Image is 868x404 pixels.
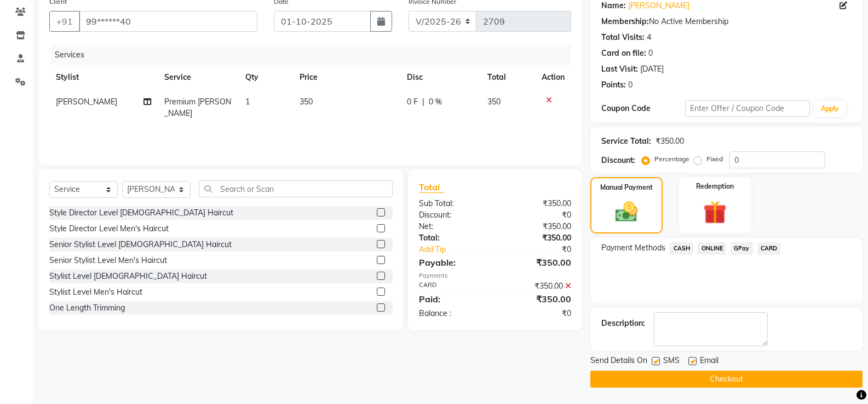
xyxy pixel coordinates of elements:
[411,198,495,209] div: Sub Total:
[706,154,723,164] label: Fixed
[49,65,158,90] th: Stylist
[696,198,734,227] img: _gift.svg
[601,79,626,91] div: Points:
[245,97,250,107] span: 1
[49,239,232,250] div: Senior Stylist Level [DEMOGRAPHIC_DATA] Haircut
[407,96,418,108] span: 0 F
[601,16,852,27] div: No Active Membership
[696,181,734,191] label: Redemption
[656,136,684,147] div: ₹350.00
[495,292,579,306] div: ₹350.00
[411,280,495,292] div: CARD
[601,318,645,329] div: Description:
[79,11,257,32] input: Search by Name/Mobile/Email/Code
[495,256,579,269] div: ₹350.00
[640,63,664,75] div: [DATE]
[56,97,117,107] span: [PERSON_NAME]
[49,11,80,32] button: +91
[700,355,718,368] span: Email
[495,232,579,244] div: ₹350.00
[411,232,495,244] div: Total:
[814,101,846,117] button: Apply
[481,65,535,90] th: Total
[648,48,653,59] div: 0
[419,271,571,280] div: Payments
[601,16,649,27] div: Membership:
[411,244,509,255] a: Add Tip
[608,199,645,225] img: _cash.svg
[509,244,579,255] div: ₹0
[601,32,645,43] div: Total Visits:
[698,242,726,255] span: ONLINE
[50,45,579,65] div: Services
[731,242,753,255] span: GPay
[663,355,680,368] span: SMS
[654,154,689,164] label: Percentage
[600,183,653,192] label: Manual Payment
[495,209,579,221] div: ₹0
[164,97,231,118] span: Premium [PERSON_NAME]
[300,97,313,107] span: 350
[487,97,501,107] span: 350
[49,286,142,298] div: Stylist Level Men's Haircut
[411,209,495,221] div: Discount:
[411,221,495,232] div: Net:
[158,65,239,90] th: Service
[601,136,651,147] div: Service Total:
[628,79,633,91] div: 0
[495,308,579,319] div: ₹0
[670,242,693,255] span: CASH
[411,292,495,306] div: Paid:
[411,256,495,269] div: Payable:
[239,65,293,90] th: Qty
[49,255,167,266] div: Senior Stylist Level Men's Haircut
[601,48,646,59] div: Card on file:
[590,371,863,388] button: Checkout
[601,63,638,75] div: Last Visit:
[400,65,481,90] th: Disc
[419,181,444,193] span: Total
[647,32,651,43] div: 4
[590,355,647,368] span: Send Details On
[49,302,125,314] div: One Length Trimming
[199,180,393,197] input: Search or Scan
[422,96,424,108] span: |
[495,221,579,232] div: ₹350.00
[429,96,442,108] span: 0 %
[293,65,400,90] th: Price
[49,207,233,219] div: Style Director Level [DEMOGRAPHIC_DATA] Haircut
[495,280,579,292] div: ₹350.00
[757,242,781,255] span: CARD
[49,271,207,282] div: Stylist Level [DEMOGRAPHIC_DATA] Haircut
[685,100,810,117] input: Enter Offer / Coupon Code
[601,103,685,114] div: Coupon Code
[49,223,169,235] div: Style Director Level Men's Haircut
[601,242,665,254] span: Payment Methods
[411,308,495,319] div: Balance :
[535,65,571,90] th: Action
[601,155,635,166] div: Discount:
[495,198,579,209] div: ₹350.00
